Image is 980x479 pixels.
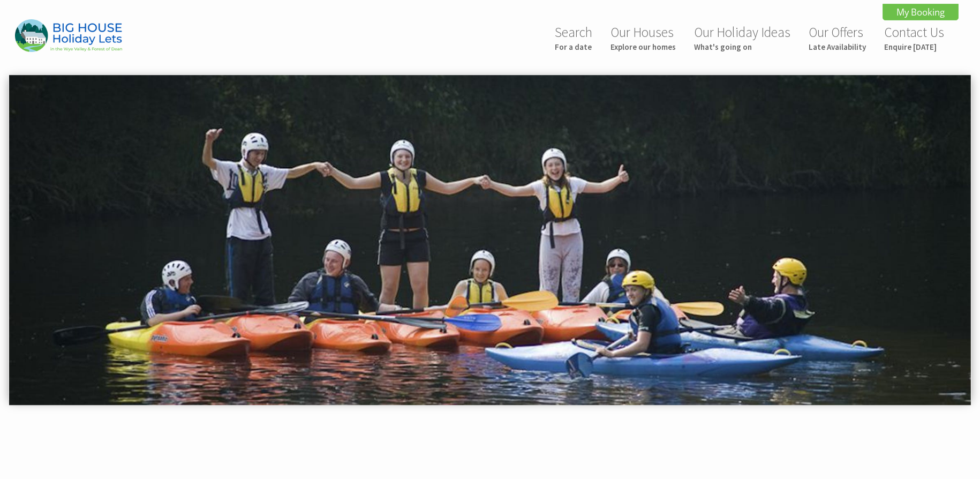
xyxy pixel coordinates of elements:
a: My Booking [883,4,959,20]
a: Contact UsEnquire [DATE] [884,24,944,52]
small: Explore our homes [610,42,676,52]
a: Our HousesExplore our homes [610,24,676,52]
small: Late Availability [809,42,866,52]
small: For a date [555,42,592,52]
a: SearchFor a date [555,24,592,52]
small: Enquire [DATE] [884,42,944,52]
a: Our OffersLate Availability [809,24,866,52]
small: What's going on [694,42,790,52]
a: Our Holiday IdeasWhat's going on [694,24,790,52]
img: Big House Holiday Lets [15,19,122,52]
